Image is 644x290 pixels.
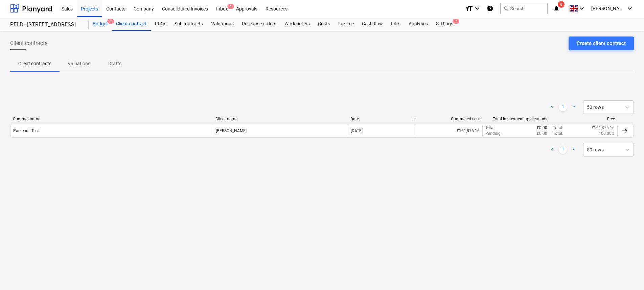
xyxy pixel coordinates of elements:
div: Client name [215,117,345,121]
a: Next page [570,146,578,154]
span: 7 [453,19,459,24]
i: keyboard_arrow_down [626,4,634,13]
div: Total in payment applications [485,117,548,121]
span: 2 [107,19,114,24]
span: [PERSON_NAME] [591,6,625,11]
p: £161,876.16 [592,125,615,131]
span: 1 [227,4,234,9]
div: Free [553,117,615,121]
div: Parkend - Test [13,128,39,133]
div: £161,876.16 [415,125,482,137]
a: Page 1 is your current page [559,146,567,154]
a: Previous page [548,103,556,111]
div: Settings [432,17,457,31]
div: [DATE] [351,128,363,133]
span: 8 [558,1,565,8]
div: Date [350,117,413,121]
div: Contract name [13,117,210,121]
a: Budget2 [89,17,112,31]
button: Search [500,3,548,14]
p: 100.00% [599,131,615,137]
p: Total : [553,125,563,131]
p: Pending : [485,131,502,137]
div: Create client contract [577,39,626,48]
div: [PERSON_NAME] [216,128,247,133]
a: Work orders [280,17,314,31]
a: Settings7 [432,17,457,31]
div: PELB - [STREET_ADDRESS] [10,21,80,28]
p: Total : [485,125,496,131]
a: Cash flow [358,17,387,31]
a: Page 1 is your current page [559,103,567,111]
span: search [503,6,509,11]
a: Income [334,17,358,31]
div: Budget [89,17,112,31]
i: keyboard_arrow_down [578,4,586,13]
p: £0.00 [537,125,547,131]
i: keyboard_arrow_down [473,4,481,13]
a: Previous page [548,146,556,154]
p: Total : [553,131,563,137]
a: Subcontracts [170,17,207,31]
button: Create client contract [569,37,634,50]
i: notifications [553,4,560,13]
i: format_size [465,4,473,13]
p: Drafts [107,60,123,67]
a: RFQs [151,17,170,31]
p: Valuations [68,60,90,67]
a: Costs [314,17,334,31]
p: £0.00 [537,131,547,137]
a: Files [387,17,405,31]
i: Knowledge base [487,4,493,13]
a: Next page [570,103,578,111]
a: Purchase orders [238,17,280,31]
a: Client contract [112,17,151,31]
p: Client contracts [18,60,51,67]
div: Contracted cost [418,117,480,121]
a: Analytics [405,17,432,31]
a: Valuations [207,17,238,31]
span: Client contracts [10,39,47,47]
